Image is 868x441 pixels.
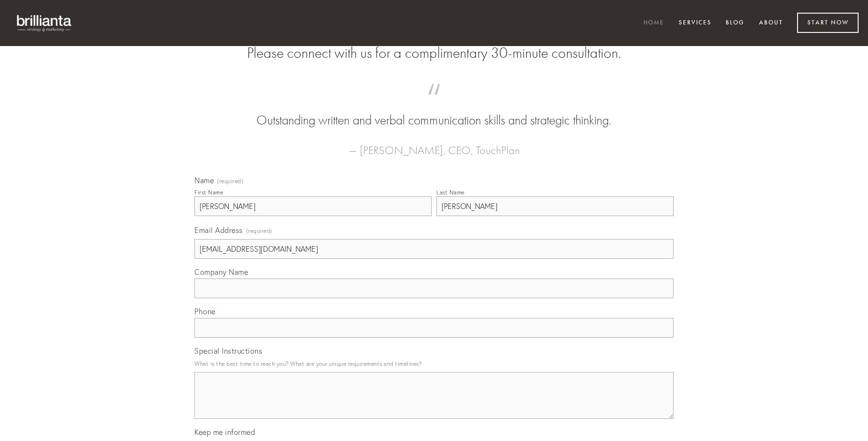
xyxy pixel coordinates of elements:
[673,15,718,31] a: Services
[194,176,214,185] span: Name
[797,13,859,33] a: Start Now
[209,93,659,130] blockquote: Outstanding written and verbal communication skills and strategic thinking.
[194,346,262,356] span: Special Instructions
[720,15,751,31] a: Blog
[194,307,216,316] span: Phone
[209,130,659,160] figcaption: — [PERSON_NAME], CEO, TouchPlan
[9,9,80,37] img: brillianta - research, strategy, marketing
[194,225,243,235] span: Email Address
[436,189,465,196] div: Last Name
[246,224,272,237] span: (required)
[194,44,674,62] h2: Please connect with us for a complimentary 30-minute consultation.
[194,357,674,370] p: What is the best time to reach you? What are your unique requirements and timelines?
[753,15,789,31] a: About
[209,93,659,111] span: “
[194,267,248,277] span: Company Name
[637,15,670,31] a: Home
[194,427,255,437] span: Keep me informed
[217,178,243,184] span: (required)
[194,189,223,196] div: First Name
